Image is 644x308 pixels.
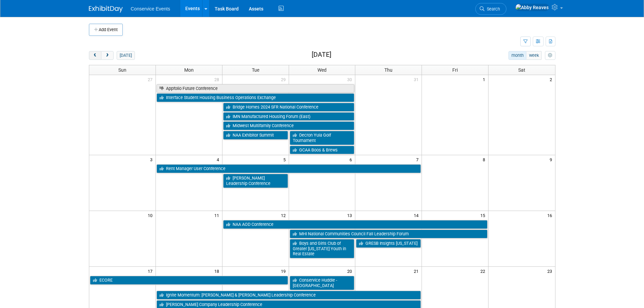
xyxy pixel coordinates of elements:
[90,276,288,285] a: ECORE
[508,51,526,60] button: month
[147,75,156,84] span: 27
[280,267,289,275] span: 19
[89,51,101,60] button: prev
[89,24,123,36] button: Add Event
[131,6,170,11] span: Conservice Events
[147,211,156,219] span: 10
[290,146,355,155] a: GCAA Boos & Brews
[413,267,422,275] span: 21
[149,155,156,164] span: 3
[223,174,288,188] a: [PERSON_NAME] Leadership Conference
[356,239,421,248] a: GRESB Insights [US_STATE]
[117,51,135,60] button: [DATE]
[216,155,222,164] span: 4
[413,211,422,219] span: 14
[549,155,555,164] span: 9
[480,267,488,275] span: 22
[214,211,222,219] span: 11
[157,291,421,300] a: Ignite Momentum: [PERSON_NAME] & [PERSON_NAME] Leadership Conference
[347,267,355,275] span: 20
[147,267,156,275] span: 17
[413,75,422,84] span: 31
[317,67,327,73] span: Wed
[157,93,355,102] a: Interface Student Housing Business Operations Exchange
[484,6,500,11] span: Search
[184,67,194,73] span: Mon
[223,121,355,130] a: Midwest Multifamily Conference
[223,112,355,121] a: IMN Manufactured Housing Forum (East)
[290,131,355,145] a: Decron Yula Golf Tournament
[290,276,355,290] a: Conservice Huddle - [GEOGRAPHIC_DATA]
[280,211,289,219] span: 12
[157,164,421,173] a: Rent Manager User Conference
[157,84,355,93] a: Appfolio Future Conference
[482,75,488,84] span: 1
[384,67,392,73] span: Thu
[290,230,488,238] a: MHI National Communities Council Fall Leadership Forum
[214,267,222,275] span: 18
[415,155,422,164] span: 7
[223,103,355,112] a: Bridge Homes 2024 SFR National Conference
[252,67,259,73] span: Tue
[214,75,222,84] span: 28
[89,6,123,13] img: ExhibitDay
[290,239,355,258] a: Boys and Girls Club of Greater [US_STATE] Youth in Real Estate
[280,75,289,84] span: 29
[548,53,552,58] i: Personalize Calendar
[518,67,525,73] span: Sat
[480,211,488,219] span: 15
[547,267,555,275] span: 23
[482,155,488,164] span: 8
[545,51,555,60] button: myCustomButton
[223,220,487,229] a: NAA AOD Conference
[223,131,288,140] a: NAA Exhibitor Summit
[549,75,555,84] span: 2
[547,211,555,219] span: 16
[312,51,331,58] h2: [DATE]
[101,51,114,60] button: next
[283,155,289,164] span: 5
[349,155,355,164] span: 6
[347,75,355,84] span: 30
[118,67,126,73] span: Sun
[515,4,549,11] img: Abby Reaves
[475,3,506,15] a: Search
[526,51,542,60] button: week
[347,211,355,219] span: 13
[452,67,458,73] span: Fri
